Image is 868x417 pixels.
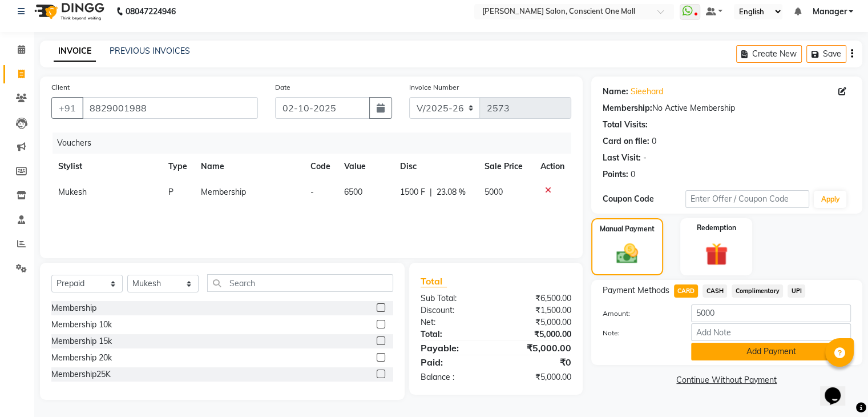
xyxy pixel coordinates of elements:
div: Coupon Code [603,193,685,205]
label: Invoice Number [409,82,459,93]
div: - [643,152,647,164]
input: Search [207,274,393,292]
span: 6500 [344,187,362,197]
span: CASH [703,284,727,298]
span: 1500 F [400,186,425,198]
div: Name: [603,86,628,98]
button: Add Payment [691,343,851,360]
div: Last Visit: [603,152,641,164]
th: Name [194,154,304,179]
input: Add Note [691,323,851,341]
label: Amount: [594,308,683,319]
span: Total [421,275,447,287]
div: Card on file: [603,135,649,147]
div: Sub Total: [412,292,496,304]
span: Complimentary [732,284,783,298]
div: Paid: [412,355,496,369]
span: UPI [788,284,805,298]
div: Balance : [412,371,496,383]
div: Net: [412,316,496,328]
span: Manager [812,6,846,18]
label: Client [51,82,70,93]
th: Action [534,154,571,179]
div: Membership 10k [51,319,112,331]
div: No Active Membership [603,102,851,114]
th: Value [337,154,393,179]
a: INVOICE [54,41,96,62]
div: ₹5,000.00 [496,371,580,383]
div: 0 [652,135,656,147]
div: ₹5,000.00 [496,328,580,340]
th: Stylist [51,154,162,179]
div: Membership 20k [51,352,112,364]
div: ₹0 [496,355,580,369]
div: Membership 15k [51,335,112,347]
div: Membership: [603,102,652,114]
div: Total Visits: [603,119,648,131]
img: _gift.svg [698,240,735,268]
button: Save [806,45,846,63]
th: Type [162,154,194,179]
th: Code [304,154,337,179]
span: | [430,186,432,198]
input: Search by Name/Mobile/Email/Code [82,97,258,119]
input: Amount [691,304,851,322]
div: Membership25K [51,368,111,380]
span: 5000 [485,187,503,197]
span: - [310,187,314,197]
div: Membership [51,302,96,314]
label: Manual Payment [600,224,655,234]
span: Payment Methods [603,284,669,296]
label: Date [275,82,290,93]
div: Points: [603,169,628,181]
span: CARD [674,284,699,298]
a: Sieehard [631,86,663,98]
div: ₹5,000.00 [496,341,580,355]
div: Total: [412,328,496,340]
td: P [162,179,194,205]
img: _cash.svg [609,241,645,266]
span: Mukesh [58,187,87,197]
div: ₹5,000.00 [496,316,580,328]
div: Vouchers [53,133,580,154]
label: Redemption [697,223,736,233]
button: +91 [51,97,83,119]
div: 0 [631,169,635,181]
div: ₹6,500.00 [496,292,580,304]
div: Payable: [412,341,496,355]
button: Apply [814,191,846,208]
button: Create New [736,45,802,63]
span: 23.08 % [437,186,466,198]
input: Enter Offer / Coupon Code [685,190,810,208]
a: Continue Without Payment [594,374,860,386]
div: ₹1,500.00 [496,304,580,316]
th: Sale Price [478,154,534,179]
iframe: chat widget [820,371,857,406]
label: Note: [594,328,683,338]
th: Disc [393,154,478,179]
div: Discount: [412,304,496,316]
a: PREVIOUS INVOICES [110,46,190,56]
span: Membership [201,187,246,197]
